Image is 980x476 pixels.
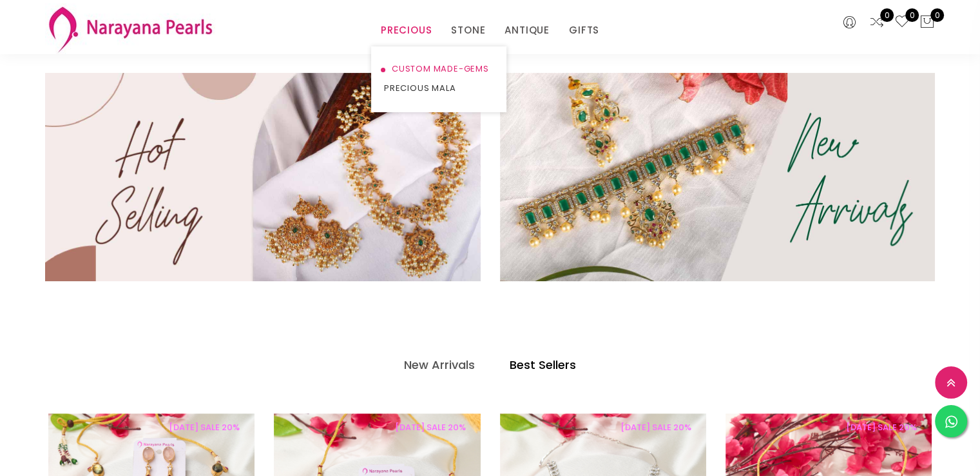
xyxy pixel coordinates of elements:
[880,8,894,22] span: 0
[384,79,494,98] a: PRECIOUS MALA
[869,14,885,31] a: 0
[919,14,935,31] button: 0
[510,357,576,373] h4: Best Sellers
[388,421,473,433] span: [DATE] SALE 20%
[613,421,698,433] span: [DATE] SALE 20%
[905,8,919,22] span: 0
[504,21,550,40] a: ANTIQUE
[404,357,475,373] h4: New Arrivals
[894,14,910,31] a: 0
[930,8,944,22] span: 0
[569,21,599,40] a: GIFTS
[451,21,485,40] a: STONE
[839,421,924,433] span: [DATE] SALE 20%
[162,421,247,433] span: [DATE] SALE 20%
[384,59,494,79] a: CUSTOM MADE-GEMS
[381,21,432,40] a: PRECIOUS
